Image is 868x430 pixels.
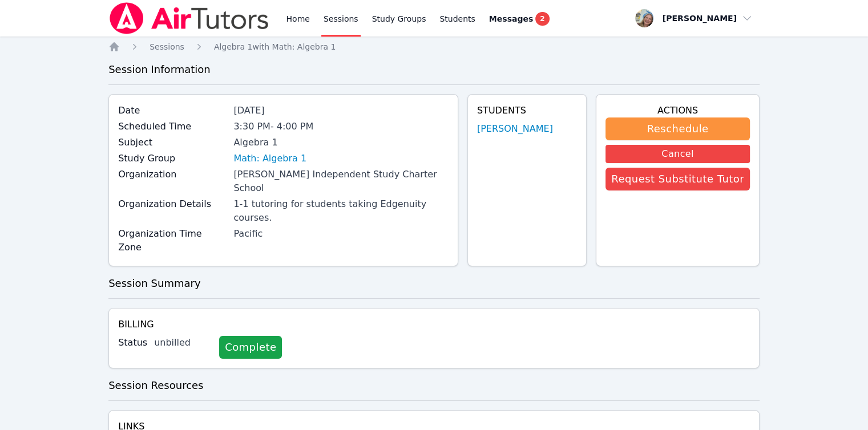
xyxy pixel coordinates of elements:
[150,41,184,52] a: Sessions
[150,42,184,51] span: Sessions
[108,275,760,291] h3: Session Summary
[605,104,750,117] h4: Actions
[118,227,227,254] label: Organization Time Zone
[118,152,227,165] label: Study Group
[118,120,227,133] label: Scheduled Time
[233,152,306,165] a: Math: Algebra 1
[219,336,282,359] a: Complete
[489,13,533,25] span: Messages
[477,122,553,136] a: [PERSON_NAME]
[108,62,760,78] h3: Session Information
[108,378,760,394] h3: Session Resources
[118,168,227,181] label: Organization
[233,227,448,241] div: Pacific
[233,120,448,133] div: 3:30 PM - 4:00 PM
[605,117,750,140] button: Reschedule
[535,12,549,26] span: 2
[118,336,147,350] label: Status
[108,41,760,52] nav: Breadcrumb
[118,104,227,117] label: Date
[118,136,227,149] label: Subject
[605,145,750,163] button: Cancel
[108,2,270,34] img: Air Tutors
[233,136,448,149] div: Algebra 1
[214,41,336,52] a: Algebra 1with Math: Algebra 1
[233,104,448,117] div: [DATE]
[233,197,448,225] div: 1-1 tutoring for students taking Edgenuity courses.
[118,197,227,211] label: Organization Details
[477,104,577,117] h4: Students
[214,42,336,51] span: Algebra 1 with Math: Algebra 1
[605,168,750,190] button: Request Substitute Tutor
[118,318,750,331] h4: Billing
[233,168,448,195] div: [PERSON_NAME] Independent Study Charter School
[154,336,210,350] div: unbilled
